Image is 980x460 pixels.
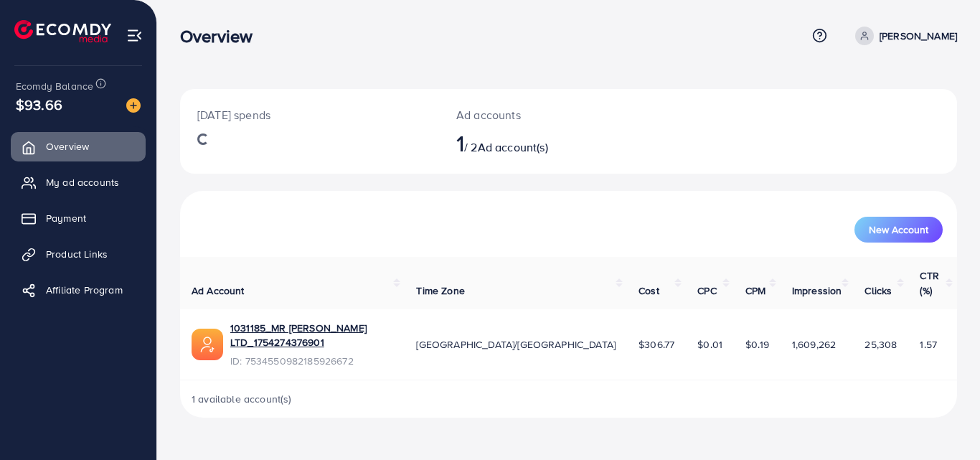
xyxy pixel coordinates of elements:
span: $306.77 [639,337,674,352]
span: $0.01 [697,337,722,352]
a: 1031185_MR [PERSON_NAME] LTD_1754274376901 [230,321,393,350]
h3: Overview [180,26,264,47]
img: logo [14,20,111,42]
a: Payment [11,204,146,233]
img: menu [126,27,143,44]
span: [GEOGRAPHIC_DATA]/[GEOGRAPHIC_DATA] [416,337,616,352]
span: 1.57 [920,337,937,352]
span: 1 available account(s) [192,392,292,406]
span: Cost [639,283,659,298]
p: Ad accounts [456,106,616,123]
span: $93.66 [16,94,62,115]
span: CPC [697,283,716,298]
a: Affiliate Program [11,276,146,304]
img: ic-ads-acc.e4c84228.svg [192,329,223,360]
span: Time Zone [416,283,464,298]
span: Impression [792,283,842,298]
p: [PERSON_NAME] [880,27,957,44]
span: Overview [46,139,89,154]
span: New Account [869,225,928,235]
span: 25,308 [864,337,897,352]
span: Payment [46,211,86,225]
span: Affiliate Program [46,283,123,297]
img: image [126,98,141,113]
span: My ad accounts [46,175,119,189]
p: [DATE] spends [197,106,422,123]
h2: / 2 [456,129,616,156]
span: Ecomdy Balance [16,79,93,93]
span: ID: 7534550982185926672 [230,354,393,368]
span: Ad Account [192,283,245,298]
button: New Account [854,217,943,243]
a: Product Links [11,240,146,268]
span: CPM [745,283,765,298]
a: My ad accounts [11,168,146,197]
span: Product Links [46,247,108,261]
span: CTR (%) [920,268,938,297]
a: Overview [11,132,146,161]
span: 1,609,262 [792,337,836,352]
span: $0.19 [745,337,769,352]
a: [PERSON_NAME] [849,27,957,45]
span: Clicks [864,283,892,298]
span: Ad account(s) [478,139,548,155]
span: 1 [456,126,464,159]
